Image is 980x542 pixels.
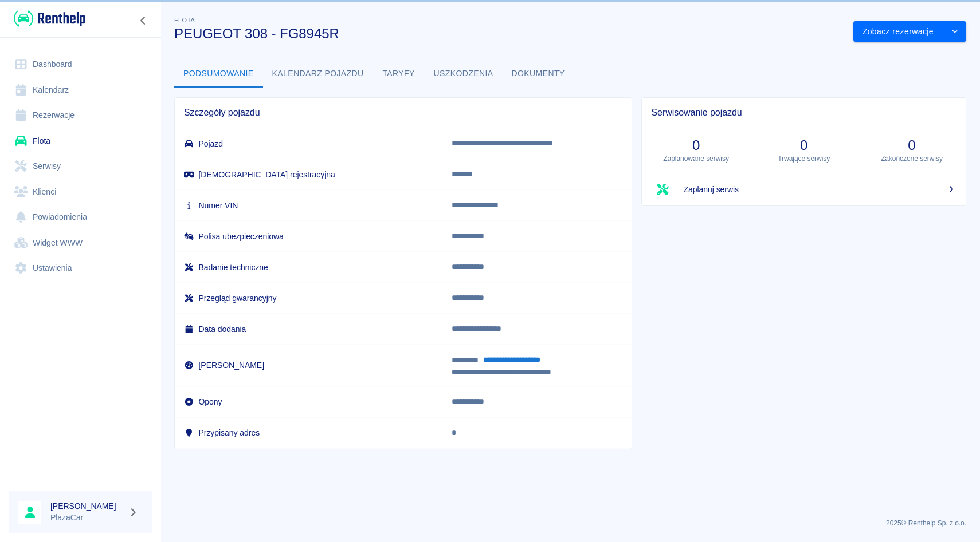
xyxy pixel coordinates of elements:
a: Zaplanuj serwis [642,173,966,205]
a: Widget WWW [9,230,152,256]
span: Serwisowanie pojazdu [651,107,957,118]
p: PlazaCar [50,512,124,524]
a: 0Zakończone serwisy [858,128,966,173]
a: Rezerwacje [9,102,152,128]
button: Dokumenty [503,60,574,88]
h3: PEUGEOT 308 - FG8945R [174,26,844,42]
h6: Opony [184,396,433,408]
p: Trwające serwisy [759,153,849,164]
h6: Data dodania [184,323,433,335]
h6: [PERSON_NAME] [184,359,433,371]
h6: Numer VIN [184,200,433,211]
h6: Przypisany adres [184,427,433,438]
a: Klienci [9,179,152,205]
h6: Przegląd gwarancyjny [184,292,433,304]
button: Uszkodzenia [425,60,503,88]
button: Zwiń nawigację [135,13,152,28]
span: Szczegóły pojazdu [184,107,622,118]
button: Zobacz rezerwacje [853,21,943,42]
button: Podsumowanie [174,60,263,88]
button: Kalendarz pojazdu [263,60,373,88]
a: Kalendarz [9,77,152,103]
h3: 0 [651,137,740,153]
h6: Pojazd [184,138,433,149]
a: Serwisy [9,153,152,179]
button: Taryfy [373,60,425,88]
a: Powiadomienia [9,204,152,230]
a: Ustawienia [9,255,152,281]
h6: Badanie techniczne [184,262,433,273]
a: 0Trwające serwisy [750,128,858,173]
img: Renthelp logo [14,9,85,28]
a: 0Zaplanowane serwisy [642,128,750,173]
h3: 0 [759,137,849,153]
h6: [DEMOGRAPHIC_DATA] rejestracyjna [184,169,433,180]
h6: [PERSON_NAME] [50,500,124,512]
h6: Polisa ubezpieczeniowa [184,231,433,242]
h3: 0 [867,137,957,153]
p: Zaplanowane serwisy [651,153,740,164]
p: Zakończone serwisy [867,153,957,164]
span: Flota [174,17,195,23]
a: Flota [9,128,152,154]
span: Zaplanuj serwis [683,184,957,196]
p: 2025 © Renthelp Sp. z o.o. [174,518,966,528]
a: Renthelp logo [9,9,85,28]
a: Dashboard [9,52,152,77]
button: drop-down [943,21,966,42]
